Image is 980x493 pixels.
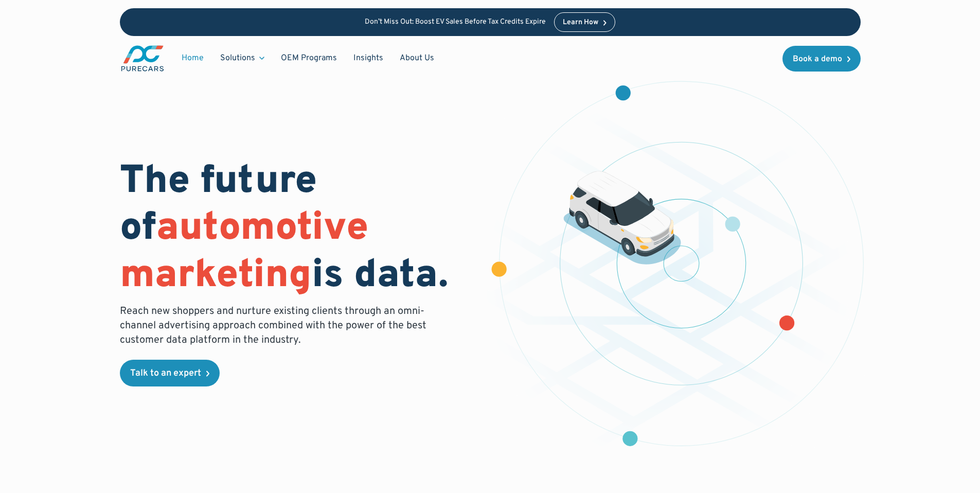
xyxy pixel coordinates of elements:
img: illustration of a vehicle [563,171,682,265]
a: Insights [345,48,391,68]
a: OEM Programs [273,48,345,68]
a: Book a demo [782,46,861,72]
div: Talk to an expert [130,369,201,378]
span: automotive marketing [120,204,368,301]
a: About Us [391,48,442,68]
div: Solutions [212,48,273,68]
a: Home [173,48,212,68]
p: Reach new shoppers and nurture existing clients through an omni-channel advertising approach comb... [120,304,433,347]
a: main [120,44,165,73]
div: Solutions [220,52,255,64]
h1: The future of is data. [120,159,478,300]
img: purecars logo [120,44,165,73]
p: Don’t Miss Out: Boost EV Sales Before Tax Credits Expire [365,18,546,27]
div: Book a demo [793,55,842,63]
a: Learn How [554,12,615,32]
div: Learn How [563,19,598,26]
a: Talk to an expert [120,360,220,386]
